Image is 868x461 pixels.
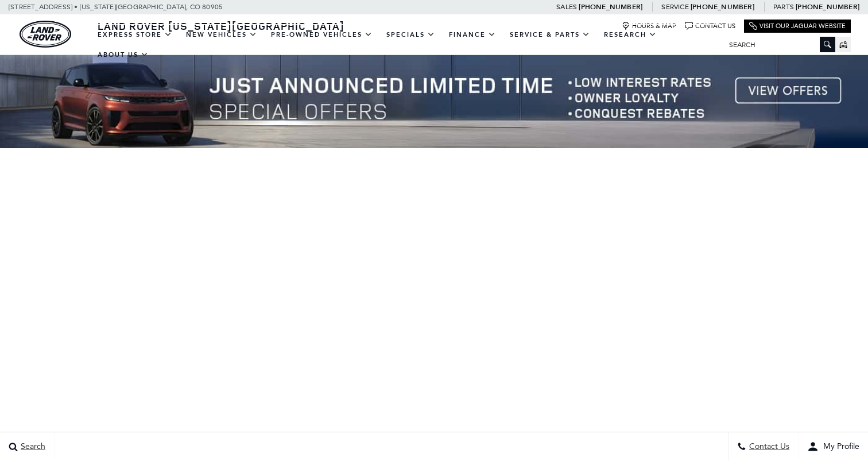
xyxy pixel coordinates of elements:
a: [PHONE_NUMBER] [796,2,859,11]
a: Specials [379,25,442,45]
a: Land Rover [US_STATE][GEOGRAPHIC_DATA] [91,19,351,33]
input: Search [720,38,835,52]
span: Contact Us [746,442,789,452]
span: Sales [556,3,577,11]
a: EXPRESS STORE [91,25,179,45]
a: New Vehicles [179,25,264,45]
a: [PHONE_NUMBER] [579,2,642,11]
a: About Us [91,45,156,65]
a: Hours & Map [622,22,676,30]
img: Land Rover [20,21,71,48]
a: Service & Parts [503,25,597,45]
a: Finance [442,25,503,45]
nav: Main Navigation [91,25,720,65]
span: Service [661,3,688,11]
a: land-rover [20,21,71,48]
a: Contact Us [685,22,735,30]
span: Search [18,442,45,452]
a: [STREET_ADDRESS] • [US_STATE][GEOGRAPHIC_DATA], CO 80905 [9,3,223,11]
button: user-profile-menu [799,432,868,461]
a: Research [597,25,664,45]
span: Parts [773,3,794,11]
a: Visit Our Jaguar Website [749,22,846,30]
a: [PHONE_NUMBER] [691,2,754,11]
span: My Profile [819,442,859,452]
a: Pre-Owned Vehicles [264,25,379,45]
span: Land Rover [US_STATE][GEOGRAPHIC_DATA] [98,19,344,33]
